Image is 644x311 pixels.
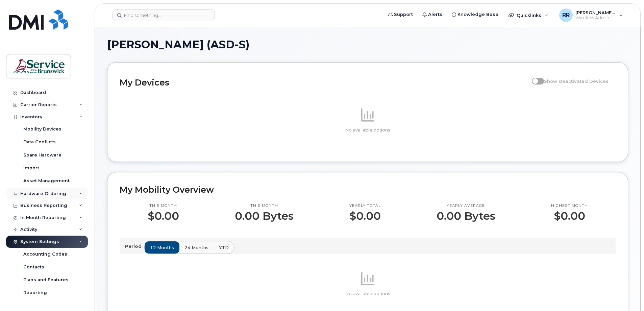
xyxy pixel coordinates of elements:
p: No available options [120,291,616,297]
p: Yearly average [437,203,495,209]
p: Yearly total [349,203,381,209]
p: Highest month [551,203,588,209]
input: Show Deactivated Devices [532,75,537,80]
p: $0.00 [148,210,179,222]
span: 24 months [184,244,208,251]
span: Show Deactivated Devices [544,78,609,84]
p: 0.00 Bytes [437,210,495,222]
p: $0.00 [551,210,588,222]
p: No available options [120,127,616,133]
h2: My Devices [120,77,528,88]
span: [PERSON_NAME] (ASD-S) [107,40,249,50]
span: YTD [219,244,229,251]
p: This month [235,203,294,209]
p: Period [125,243,144,249]
p: 0.00 Bytes [235,210,294,222]
h2: My Mobility Overview [120,185,616,195]
p: $0.00 [349,210,381,222]
p: This month [148,203,179,209]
